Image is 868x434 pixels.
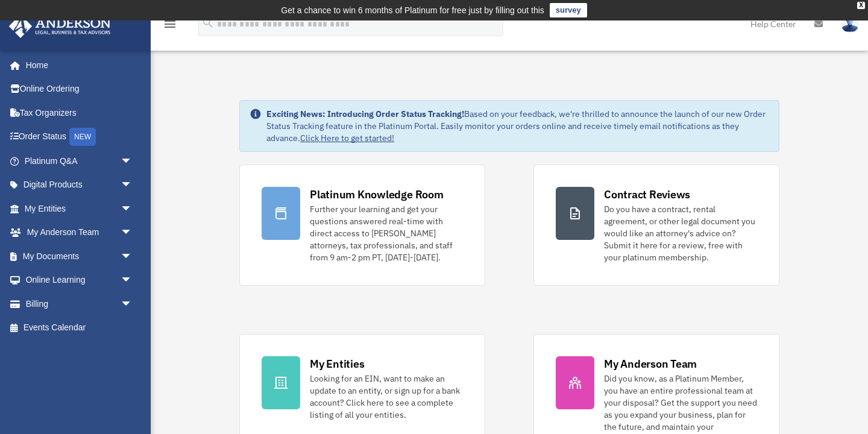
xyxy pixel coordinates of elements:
[300,133,394,143] a: Click Here to get started!
[8,244,151,268] a: My Documentsarrow_drop_down
[121,197,145,221] span: arrow_drop_down
[310,373,463,421] div: Looking for an EIN, want to make an update to an entity, or sign up for a bank account? Click her...
[550,3,587,17] a: survey
[121,173,145,198] span: arrow_drop_down
[121,292,145,316] span: arrow_drop_down
[121,149,145,174] span: arrow_drop_down
[8,53,145,77] a: Home
[163,21,177,31] a: menu
[281,3,544,17] div: Get a chance to win 6 months of Platinum for free just by filling out this
[121,244,145,269] span: arrow_drop_down
[8,221,151,245] a: My Anderson Teamarrow_drop_down
[604,356,697,371] div: My Anderson Team
[310,203,463,263] div: Further your learning and get your questions answered real-time with direct access to [PERSON_NAM...
[163,17,177,31] i: menu
[8,173,151,197] a: Digital Productsarrow_drop_down
[604,187,690,202] div: Contract Reviews
[8,125,151,149] a: Order StatusNEW
[5,14,115,38] img: Anderson Advisors Platinum Portal
[533,165,779,286] a: Contract Reviews Do you have a contract, rental agreement, or other legal document you would like...
[841,15,859,33] img: User Pic
[8,292,151,316] a: Billingarrow_drop_down
[239,165,485,286] a: Platinum Knowledge Room Further your learning and get your questions answered real-time with dire...
[8,149,151,173] a: Platinum Q&Aarrow_drop_down
[8,268,151,292] a: Online Learningarrow_drop_down
[857,2,865,9] div: close
[266,108,464,119] strong: Exciting News: Introducing Order Status Tracking!
[266,108,769,144] div: Based on your feedback, we're thrilled to announce the launch of our new Order Status Tracking fe...
[8,197,151,221] a: My Entitiesarrow_drop_down
[8,316,151,340] a: Events Calendar
[8,77,151,101] a: Online Ordering
[201,16,215,30] i: search
[121,268,145,293] span: arrow_drop_down
[121,221,145,245] span: arrow_drop_down
[310,187,444,202] div: Platinum Knowledge Room
[69,128,96,146] div: NEW
[8,101,151,125] a: Tax Organizers
[604,203,757,263] div: Do you have a contract, rental agreement, or other legal document you would like an attorney's ad...
[310,356,364,371] div: My Entities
